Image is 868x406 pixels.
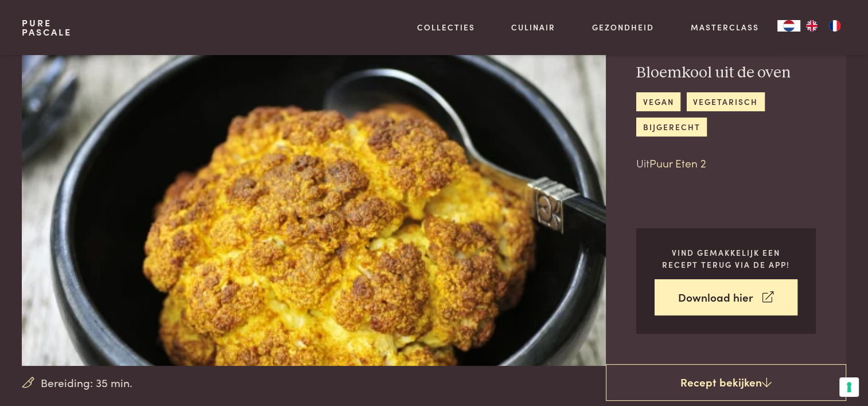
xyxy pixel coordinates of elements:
a: Collecties [417,21,475,33]
button: Uw voorkeuren voor toestemming voor trackingtechnologieën [839,377,859,397]
p: Uit [636,155,816,171]
a: Masterclass [691,21,759,33]
p: Vind gemakkelijk een recept terug via de app! [655,247,797,270]
aside: Language selected: Nederlands [777,20,846,32]
span: Bereiding: 35 min. [41,374,133,391]
h2: Bloemkool uit de oven [636,63,816,83]
a: EN [800,20,823,32]
a: Download hier [655,279,797,315]
a: Recept bekijken [606,364,846,401]
a: Gezondheid [592,21,654,33]
a: Culinair [511,21,555,33]
a: PurePascale [22,18,72,37]
a: NL [777,20,800,32]
a: vegetarisch [687,92,765,111]
div: Language [777,20,800,32]
ul: Language list [800,20,846,32]
a: FR [823,20,846,32]
a: Puur Eten 2 [649,155,706,170]
a: bijgerecht [636,118,707,136]
a: vegan [636,92,680,111]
